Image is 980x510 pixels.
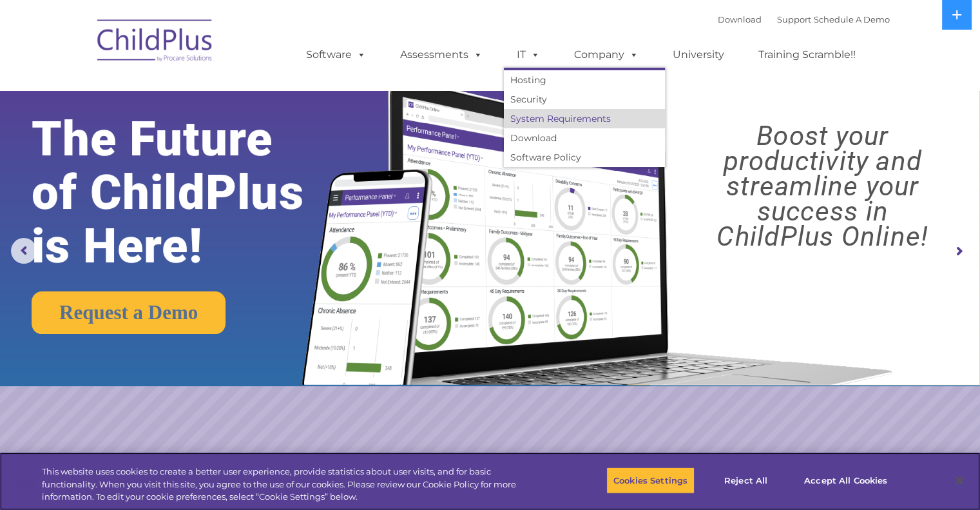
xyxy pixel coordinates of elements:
a: Company [561,42,651,68]
button: Close [945,466,974,495]
span: Last name [179,85,218,95]
span: Phone number [179,138,234,148]
button: Reject All [706,467,786,494]
font: | [718,14,890,25]
button: Cookies Settings [606,467,695,494]
a: Software [293,42,379,68]
rs-layer: Boost your productivity and streamline your success in ChildPlus Online! [677,123,968,249]
a: Training Scramble!! [745,42,869,68]
a: Request a Demo [32,291,226,334]
a: Schedule A Demo [814,14,890,25]
a: University [660,42,737,68]
a: IT [504,42,553,68]
a: Download [504,128,665,148]
a: Hosting [504,70,665,90]
img: ChildPlus by Procare Solutions [91,10,220,75]
a: System Requirements [504,109,665,128]
a: Support [777,14,811,25]
button: Accept All Cookies [797,467,894,494]
rs-layer: The Future of ChildPlus is Here! [32,112,345,273]
div: This website uses cookies to create a better user experience, provide statistics about user visit... [42,466,539,504]
a: Software Policy [504,148,665,167]
a: Download [718,14,762,25]
a: Security [504,90,665,109]
a: Assessments [387,42,495,68]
